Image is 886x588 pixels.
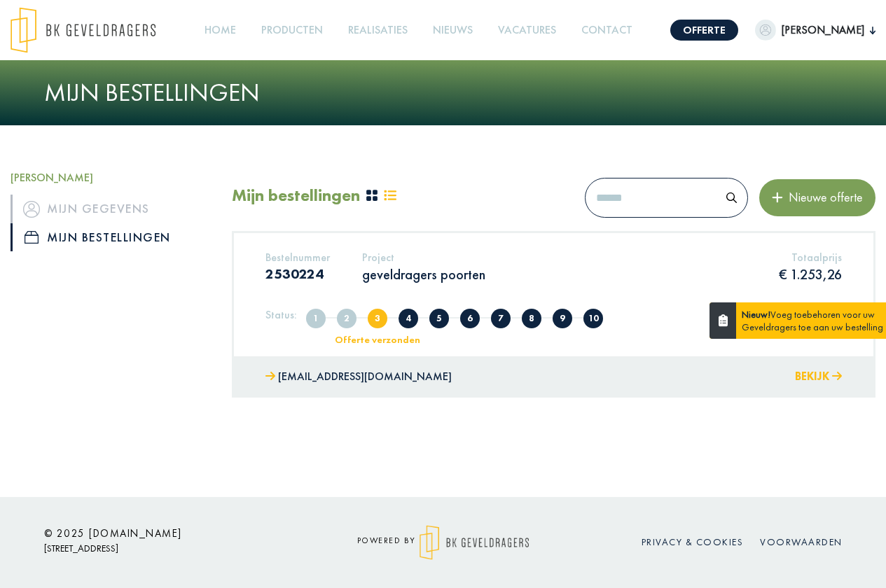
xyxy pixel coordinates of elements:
button: Nieuwe offerte [759,179,875,216]
a: Contact [576,15,638,46]
span: Klaar voor levering/afhaling [553,309,572,328]
img: dummypic.png [755,20,776,41]
button: Bekijk [795,367,842,387]
span: Aangemaakt [306,309,326,328]
a: Producten [256,15,328,46]
a: Privacy & cookies [642,535,744,548]
div: Offerte verzonden [320,335,436,344]
a: Offerte [670,20,738,41]
a: [EMAIL_ADDRESS][DOMAIN_NAME] [265,367,452,387]
h6: © 2025 [DOMAIN_NAME] [44,527,296,540]
span: Offerte in overleg [399,309,418,328]
h5: Project [362,251,485,264]
a: Vacatures [492,15,562,46]
span: Volledig [337,309,357,328]
button: [PERSON_NAME] [755,20,875,41]
h5: Bestelnummer [265,251,330,264]
h2: Mijn bestellingen [232,185,360,206]
h5: Totaalprijs [779,251,842,264]
strong: Nieuw! [742,308,770,321]
a: Realisaties [342,15,413,46]
a: iconMijn bestellingen [11,223,211,251]
h5: [PERSON_NAME] [11,171,211,184]
span: Nieuwe offerte [783,189,863,205]
span: Offerte goedgekeurd [460,309,480,328]
a: Voorwaarden [760,535,843,548]
p: [STREET_ADDRESS] [44,540,296,557]
div: powered by [317,525,569,560]
h3: 2530224 [265,265,330,282]
img: search.svg [726,192,737,203]
span: In productie [491,309,511,328]
img: logo [420,525,529,560]
img: icon [23,201,40,218]
h5: Status: [265,308,297,321]
span: Geleverd/afgehaald [583,309,603,328]
a: Nieuws [427,15,478,46]
a: iconMijn gegevens [11,195,211,223]
img: icon [25,231,39,244]
span: [PERSON_NAME] [776,22,870,38]
span: Offerte afgekeurd [429,309,449,328]
p: € 1.253,26 [779,265,842,283]
span: In nabehandeling [522,309,541,328]
span: Offerte verzonden [368,309,387,328]
h1: Mijn bestellingen [44,78,843,108]
a: Home [199,15,242,46]
img: logo [11,7,155,53]
p: geveldragers poorten [362,265,485,283]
